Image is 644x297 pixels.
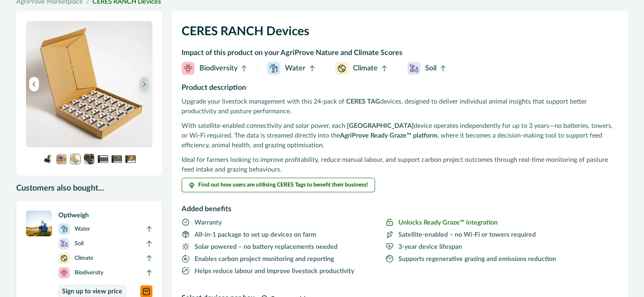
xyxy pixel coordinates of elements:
[43,154,53,164] img: A single CERES RANCH device
[353,63,378,74] p: Climate
[398,254,556,264] p: Supports regenerative grazing and emissions reduction
[199,63,237,74] p: Biodiversity
[398,218,498,227] p: Unlocks Ready Graze™ integration
[182,21,618,47] h1: CERES RANCH Devices
[285,63,306,74] p: Water
[75,225,90,233] p: Water
[182,195,618,217] h2: Added benefits
[182,178,375,192] button: Find out how users are utilising CERES Tags to benefit their business!
[195,230,316,240] p: All-in-1 package to set up devices on farm
[195,266,354,276] p: Helps reduce labour and improve livestock productivity
[195,254,334,264] p: Enables carbon project monitoring and reporting
[26,210,52,236] img: A single CERES RANCH device
[62,288,122,295] p: Sign up to view price
[75,254,93,263] p: Climate
[182,47,618,62] h2: Impact of this product on your AgriProve Nature and Climate Scores
[84,154,94,164] img: A CERES RANCH device applied to the ear of a cow
[111,154,122,164] img: A screenshot of the Ready Graze application showing a heatmap of grazing activity
[182,83,618,97] h2: Product description
[75,269,103,277] p: Biodiversity
[198,182,368,188] span: Find out how users are utilising CERES Tags to benefit their business!
[346,98,380,105] strong: CERES TAG
[398,230,536,240] p: Satellite-enabled – no Wi-Fi or towers required
[29,77,39,91] button: Previous image
[340,132,437,139] strong: AgriProve Ready Graze™ platform
[75,240,83,248] p: Soil
[398,242,462,252] p: 3-year device lifespan
[425,63,436,74] p: Soil
[182,121,618,150] p: With satellite-enabled connectivity and solar power, each device operates independently for up to...
[58,210,152,220] p: Optiweigh
[347,123,414,129] strong: [GEOGRAPHIC_DATA]
[195,218,222,227] p: Warranty
[98,154,108,164] img: A screenshot of the Ready Graze application showing a 3D map of animal positions
[56,154,67,164] img: A hand holding a CERES RANCH device
[182,97,618,116] p: Upgrade your livestock management with this 24-pack of devices, designed to deliver individual an...
[70,154,81,164] img: A box of CERES RANCH devices
[139,77,149,91] button: Next image
[16,182,162,194] p: Customers also bought...
[195,242,338,252] p: Solar powered – no battery replacements needed
[182,155,618,174] p: Ideal for farmers looking to improve profitability, reduce manual labour, and support carbon proj...
[125,154,136,164] img: A screenshot of the Ready Graze application showing a paddock layout
[26,21,152,147] img: A box of CERES RANCH devices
